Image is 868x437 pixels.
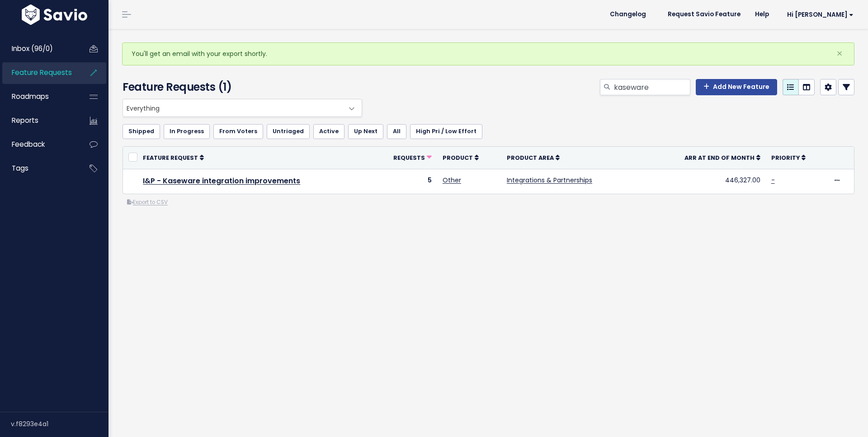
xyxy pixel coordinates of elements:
[143,154,198,162] span: Feature Request
[507,176,592,185] a: Integrations & Partnerships
[2,110,75,131] a: Reports
[12,44,53,53] span: Inbox (96/0)
[613,79,690,95] input: Search features...
[12,163,28,173] span: Tags
[12,92,49,101] span: Roadmaps
[443,153,479,162] a: Product
[776,8,861,22] a: Hi [PERSON_NAME]
[313,124,344,139] a: Active
[393,153,432,162] a: Requests
[213,124,263,139] a: From Voters
[123,124,160,139] a: Shipped
[123,99,344,116] span: Everything
[660,8,748,21] a: Request Savio Feature
[771,153,806,162] a: Priority
[123,79,358,95] h4: Feature Requests (1)
[696,79,777,95] a: Add New Feature
[122,42,854,65] div: You'll get an email with your export shortly.
[827,43,852,65] button: Close
[2,134,75,155] a: Feedback
[836,46,843,61] span: ×
[507,153,560,162] a: Product Area
[393,154,425,162] span: Requests
[143,153,204,162] a: Feature Request
[143,176,300,186] a: I&P - Kaseware integration improvements
[127,199,168,206] a: Export to CSV
[19,5,90,25] img: logo-white.9d6f32f41409.svg
[164,124,210,139] a: In Progress
[2,38,75,59] a: Inbox (96/0)
[123,124,854,139] ul: Filter feature requests
[443,154,473,162] span: Product
[684,154,755,162] span: ARR at End of Month
[2,62,75,83] a: Feature Requests
[684,153,760,162] a: ARR at End of Month
[787,11,854,18] span: Hi [PERSON_NAME]
[410,124,482,139] a: High Pri / Low Effort
[267,124,310,139] a: Untriaged
[443,176,461,185] a: Other
[647,169,765,194] td: 446,327.00
[370,169,437,194] td: 5
[507,154,554,162] span: Product Area
[11,412,108,436] div: v.f8293e4a1
[348,124,383,139] a: Up Next
[2,158,75,179] a: Tags
[771,154,800,162] span: Priority
[12,116,38,125] span: Reports
[610,11,646,18] span: Changelog
[748,8,776,21] a: Help
[12,139,45,149] span: Feedback
[123,99,362,117] span: Everything
[12,68,72,77] span: Feature Requests
[387,124,406,139] a: All
[2,86,75,107] a: Roadmaps
[771,176,775,185] a: -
